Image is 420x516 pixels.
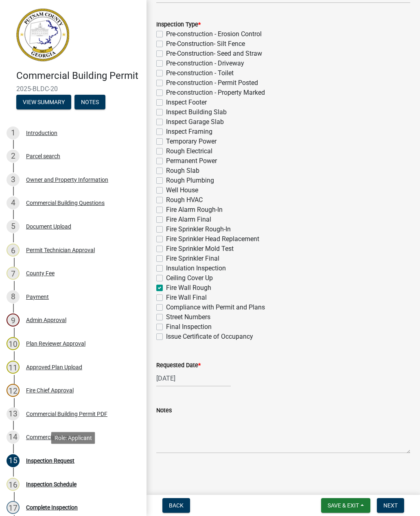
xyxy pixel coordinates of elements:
[26,247,95,253] div: Permit Technician Approval
[7,454,20,467] div: 15
[7,361,20,374] div: 11
[166,39,245,49] label: Pre-Construction- Silt Fence
[166,273,213,283] label: Ceiling Cover Up
[166,59,244,68] label: Pre-construction - Driveway
[7,150,20,163] div: 2
[26,505,78,510] div: Complete Inspection
[7,173,20,186] div: 3
[166,137,217,146] label: Temporary Power
[7,196,20,209] div: 4
[321,498,370,513] button: Save & Exit
[26,481,77,487] div: Inspection Schedule
[166,224,231,234] label: Fire Sprinkler Rough-In
[166,117,224,127] label: Inspect Garage Slab
[74,95,105,109] button: Notes
[156,22,201,28] label: Inspection Type
[7,407,20,420] div: 13
[7,220,20,233] div: 5
[156,408,172,414] label: Notes
[26,341,85,346] div: Plan Reviewer Approval
[26,130,57,136] div: Introduction
[166,244,234,254] label: Fire Sprinkler Mold Test
[16,70,140,82] h4: Commercial Building Permit
[26,317,66,323] div: Admin Approval
[156,363,201,368] label: Requested Date
[7,501,20,514] div: 17
[26,153,60,159] div: Parcel search
[166,49,262,59] label: Pre-Construction- Seed and Straw
[26,224,71,229] div: Document Upload
[16,85,130,93] span: 2025-BLDC-20
[166,312,210,322] label: Street Numbers
[26,388,74,393] div: Fire Chief Approval
[166,195,203,205] label: Rough HVAC
[7,384,20,397] div: 12
[166,68,234,78] label: Pre-construction - Toilet
[16,99,71,106] wm-modal-confirm: Summary
[166,205,223,215] label: Fire Alarm Rough-In
[166,215,211,224] label: Fire Alarm Final
[26,294,49,300] div: Payment
[156,370,231,387] input: mm/dd/yyyy
[26,200,105,206] div: Commercial Building Questions
[166,88,265,98] label: Pre-construction - Property Marked
[26,270,55,276] div: County Fee
[166,234,259,244] label: Fire Sprinkler Head Replacement
[166,293,207,303] label: Fire Wall Final
[383,502,398,509] span: Next
[377,498,404,513] button: Next
[7,290,20,303] div: 8
[16,95,71,109] button: View Summary
[166,107,227,117] label: Inspect Building Slab
[26,458,74,464] div: Inspection Request
[7,337,20,350] div: 10
[166,146,212,156] label: Rough Electrical
[26,364,82,370] div: Approved Plan Upload
[166,166,199,176] label: Rough Slab
[328,502,359,509] span: Save & Exit
[7,314,20,327] div: 9
[7,126,20,139] div: 1
[26,411,107,417] div: Commercial Building Permit PDF
[166,176,214,185] label: Rough Plumbing
[166,78,258,88] label: Pre-construction - Permit Posted
[166,254,219,263] label: Fire Sprinkler Final
[166,127,212,137] label: Inspect Framing
[7,478,20,491] div: 16
[166,332,253,342] label: Issue Certificate of Occupancy
[166,98,207,107] label: Inspect Footer
[26,434,84,440] div: Commercial Inspection
[166,156,217,166] label: Permanent Power
[162,498,190,513] button: Back
[166,283,211,293] label: Fire Wall Rough
[74,99,105,106] wm-modal-confirm: Notes
[166,303,265,312] label: Compliance with Permit and Plans
[169,502,184,509] span: Back
[166,263,226,273] label: Insulation Inspection
[7,267,20,280] div: 7
[166,185,198,195] label: Well House
[51,432,95,444] div: Role: Applicant
[7,431,20,444] div: 14
[7,244,20,257] div: 6
[166,322,212,332] label: Final Inspection
[16,9,69,61] img: Putnam County, Georgia
[26,177,108,183] div: Owner and Property Information
[166,29,262,39] label: Pre-construction - Erosion Control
